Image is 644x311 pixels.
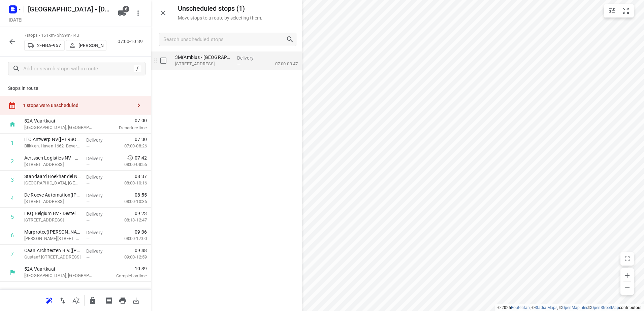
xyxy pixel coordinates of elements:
div: 5 [11,214,14,220]
p: Caan Architecten B.V.(Alice Smolders) [24,247,81,254]
p: Delivery [237,55,262,61]
p: 07:00-10:39 [118,38,146,45]
li: © 2025 , © , © © contributors [497,305,641,310]
span: • [70,33,72,38]
div: 3 [11,177,14,183]
a: Routetitan [511,305,530,310]
p: Departure time [102,125,147,131]
p: Murprotec(Alexandra Leesberg) [24,229,81,235]
button: 6 [115,6,129,20]
span: 09:36 [135,229,147,235]
div: 1 [11,140,14,146]
div: / [134,65,141,72]
span: 6 [123,6,129,12]
span: 08:55 [135,192,147,198]
p: Steentijdstraat 1286, Verrebroek [24,161,81,168]
button: Fit zoom [619,4,633,18]
div: 4 [11,195,14,202]
p: Stops in route [8,85,143,92]
div: 6 [11,232,14,239]
p: 08:00-17:00 [114,235,147,242]
span: — [86,181,90,186]
p: ITC Antwerp NV(Naomi van Hoeydonck) [24,136,81,143]
p: 08:00-10:36 [114,198,147,205]
a: Stadia Maps [535,305,557,310]
p: Delivery [86,211,111,217]
div: grid [151,51,302,310]
p: Jan Samijnstraat 29, Gentbrugge [24,235,81,242]
p: Delivery [86,192,111,199]
span: Download route [129,297,143,303]
span: — [86,236,90,241]
span: Select [157,54,170,67]
span: Reverse route [56,297,69,303]
h5: Project date [6,16,25,24]
h5: Unscheduled stops ( 1 ) [178,5,262,12]
span: Print route [116,297,129,303]
p: Standaard Boekhandel NV(Michèle Sobek) [24,173,81,180]
span: 10:39 [102,265,147,272]
p: Aertssen Logistics NV - Verrebroek(Kris van Schelstraete) [24,154,81,161]
span: 08:37 [135,173,147,180]
a: OpenMapTiles [562,305,588,310]
div: 7 [11,251,14,257]
p: Delivery [86,155,111,162]
p: Delivery [86,248,111,254]
div: 1 stops were unscheduled [23,103,132,108]
button: Close [156,6,170,20]
p: De Roeve Automation(Vicky Verschueren) [24,192,81,198]
p: Industriepark-Noord 28A, Sint-niklaas [24,180,81,186]
p: [GEOGRAPHIC_DATA], [GEOGRAPHIC_DATA] [24,124,94,131]
p: 07:00-08:26 [114,143,147,149]
p: 08:00-08:56 [114,161,147,168]
span: 09:23 [135,210,147,217]
p: Delivery [86,174,111,180]
button: Map settings [605,4,619,18]
span: — [86,199,90,204]
span: 09:48 [135,247,147,254]
span: — [86,218,90,223]
p: Delivery [86,229,111,236]
span: 07:42 [135,154,147,161]
span: Sort by time window [69,297,83,303]
span: — [237,62,240,67]
a: OpenStreetMap [591,305,619,310]
p: [PERSON_NAME] [78,43,103,48]
span: 07:30 [135,136,147,143]
span: 14u [72,33,79,38]
p: 2-HBA-957 [37,43,61,48]
p: Gustaaf Callierlaan 35, Gent [24,254,81,261]
p: 7 stops • 161km • 3h39m [24,32,106,39]
span: — [86,162,90,167]
svg: Early [127,154,133,161]
div: small contained button group [604,4,634,18]
p: 07:00-09:47 [264,61,298,67]
p: Completion time [102,273,147,279]
p: 08:00-10:16 [114,180,147,186]
input: Add or search stops within route [23,64,134,74]
span: Print shipping labels [102,297,116,303]
div: 2 [11,158,14,165]
span: 07:00 [102,117,147,124]
h5: Antwerpen - Wednesday [25,4,112,14]
p: Delivery [86,137,111,143]
button: Lock route [86,294,99,307]
button: More [131,6,145,20]
p: 52A Vaartkaai [24,266,94,272]
p: LKQ Belgium BV - Destelbergen(Kris Saegerman) [24,210,81,217]
button: 2-HBA-957 [24,40,65,51]
p: [GEOGRAPHIC_DATA], [GEOGRAPHIC_DATA] [24,272,94,279]
p: Move stops to a route by selecting them. [178,15,262,21]
span: Reoptimize route [42,297,56,303]
p: 09:00-12:59 [114,254,147,261]
p: Spieveldstraat 41, Lokeren [24,198,81,205]
span: — [86,255,90,260]
p: 3M(Ambius - [GEOGRAPHIC_DATA]) [175,54,232,61]
p: Blikken, Haven 1662, Beveren [24,143,81,149]
p: 08:18-12:47 [114,217,147,223]
p: Dendermondsesteenweg 50, Destelbergen [24,217,81,223]
span: — [86,144,90,149]
p: 52A Vaartkaai [24,117,94,124]
button: [PERSON_NAME] [66,40,106,51]
div: Search [286,35,296,43]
